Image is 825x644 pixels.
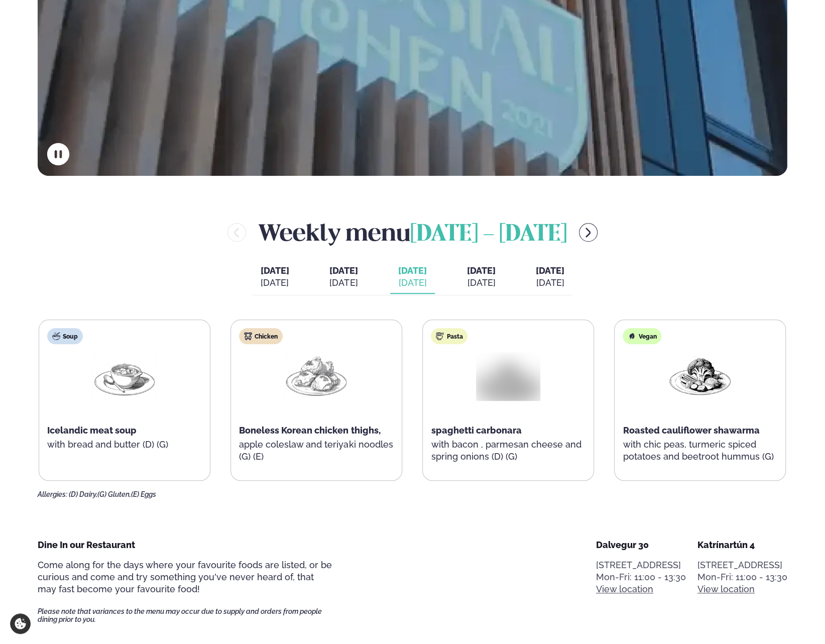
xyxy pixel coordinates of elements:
div: Katrínartún 4 [697,539,787,551]
span: Allergies: [38,490,67,498]
button: [DATE] [DATE] [253,261,297,294]
div: Chicken [239,328,283,344]
span: Boneless Korean chicken thighs, [239,425,380,436]
img: Chicken-thighs.png [284,352,348,399]
span: Roasted cauliflower shawarma [623,425,759,436]
img: Spagetti.png [470,348,547,403]
span: [DATE] [398,265,427,276]
span: [DATE] [467,265,496,277]
p: [STREET_ADDRESS] [697,559,787,571]
a: View location [596,583,653,595]
button: menu-btn-left [227,223,246,242]
span: Come along for the days where your favourite foods are listed, or be curious and come and try som... [38,560,332,594]
img: pasta.svg [436,332,444,340]
button: [DATE] [DATE] [321,261,366,294]
span: Dine In our Restaurant [38,540,135,550]
button: menu-btn-right [579,223,598,242]
div: [DATE] [536,277,564,289]
img: soup.svg [52,332,60,340]
button: [DATE] [DATE] [528,261,572,294]
span: Icelandic meat soup [47,425,137,436]
h2: Weekly menu [258,216,567,249]
span: Please note that variances to the menu may occur due to supply and orders from people dining prio... [38,607,332,623]
div: Mon-Fri: 11:00 - 13:30 [697,571,787,583]
img: Soup.png [92,352,157,399]
span: [DATE] [329,265,358,276]
p: with bacon , parmesan cheese and spring onions (D) (G) [431,439,585,463]
div: Mon-Fri: 11:00 - 13:30 [596,571,686,583]
div: [DATE] [329,277,358,289]
p: with bread and butter (D) (G) [47,439,202,451]
div: Dalvegur 30 [596,539,686,551]
p: [STREET_ADDRESS] [596,559,686,571]
span: spaghetti carbonara [431,425,521,436]
div: [DATE] [467,277,496,289]
div: Vegan [623,328,661,344]
span: [DATE] - [DATE] [410,224,567,246]
span: (G) Gluten, [97,490,131,498]
div: [DATE] [261,277,289,289]
button: [DATE] [DATE] [390,261,435,294]
p: apple coleslaw and teriyaki noodles (G) (E) [239,439,394,463]
div: [DATE] [398,277,427,289]
img: Vegan.png [668,352,732,399]
span: (E) Eggs [131,490,156,498]
a: Cookie settings [10,613,31,634]
span: (D) Dairy, [69,490,97,498]
span: [DATE] [536,265,564,276]
div: Pasta [431,328,467,344]
button: [DATE] [DATE] [459,261,504,294]
img: Vegan.svg [628,332,636,340]
p: with chic peas, turmeric spiced potatoes and beetroot hummus (G) [623,439,777,463]
span: [DATE] [261,265,289,276]
div: Soup [47,328,83,344]
a: View location [697,583,755,595]
img: chicken.svg [244,332,252,340]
